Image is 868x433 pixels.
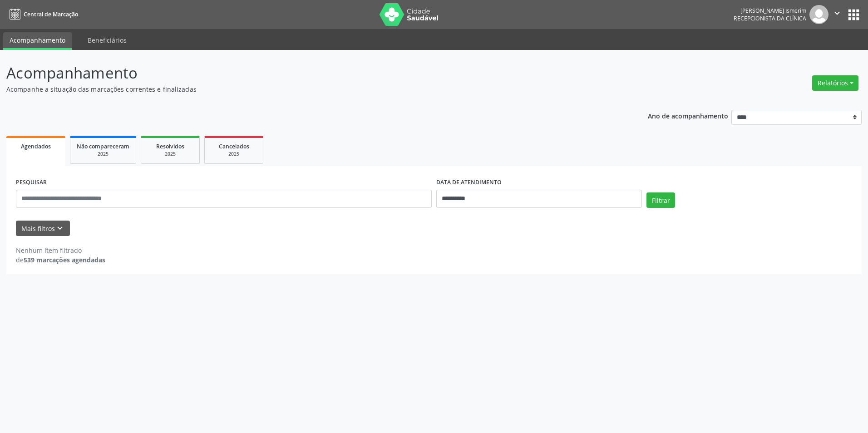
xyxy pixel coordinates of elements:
label: PESQUISAR [16,176,47,190]
p: Ano de acompanhamento [648,110,728,121]
div: Nenhum item filtrado [16,246,105,255]
i: keyboard_arrow_down [55,223,65,233]
div: 2025 [211,151,256,157]
span: Agendados [21,143,51,150]
a: Central de Marcação [6,7,78,22]
span: Não compareceram [77,143,129,150]
img: img [809,5,829,24]
button: apps [846,7,862,23]
span: Central de Marcação [24,10,78,18]
p: Acompanhe a situação das marcações correntes e finalizadas [6,84,605,94]
a: Beneficiários [81,32,133,48]
span: Resolvidos [156,143,184,150]
label: DATA DE ATENDIMENTO [436,176,502,190]
button: Relatórios [812,75,858,91]
div: [PERSON_NAME] Ismerim [734,7,806,15]
div: de [16,255,105,265]
i:  [832,8,842,18]
button: Filtrar [646,192,675,208]
span: Recepcionista da clínica [734,15,806,22]
button:  [829,5,846,24]
a: Acompanhamento [3,32,72,50]
span: Cancelados [219,143,249,150]
p: Acompanhamento [6,62,605,84]
strong: 539 marcações agendadas [24,256,105,264]
div: 2025 [77,151,129,157]
button: Mais filtroskeyboard_arrow_down [16,221,70,236]
div: 2025 [148,151,193,157]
